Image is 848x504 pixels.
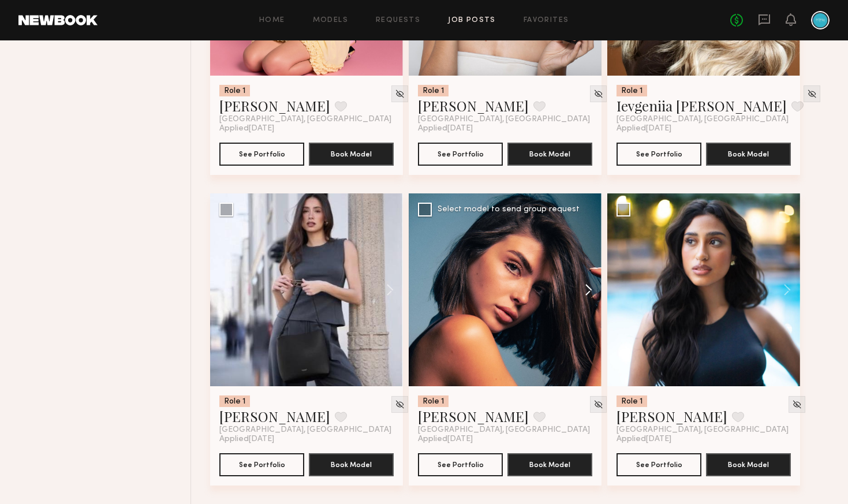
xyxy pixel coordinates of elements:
button: Book Model [309,143,394,166]
button: Book Model [507,143,592,166]
span: [GEOGRAPHIC_DATA], [GEOGRAPHIC_DATA] [617,115,789,124]
div: Applied [DATE] [219,124,394,133]
a: Job Posts [448,17,496,24]
button: See Portfolio [219,143,304,166]
img: Unhide Model [395,89,405,99]
img: Unhide Model [792,400,802,409]
button: See Portfolio [617,453,701,476]
div: Role 1 [418,85,449,96]
img: Unhide Model [593,89,603,99]
div: Role 1 [617,85,647,96]
a: Models [313,17,348,24]
a: [PERSON_NAME] [219,407,330,425]
a: Ievgeniia [PERSON_NAME] [617,96,787,115]
button: See Portfolio [219,453,304,476]
a: Book Model [309,148,394,158]
a: [PERSON_NAME] [617,407,727,425]
div: Applied [DATE] [418,435,592,444]
div: Role 1 [219,85,250,96]
div: Role 1 [617,395,647,407]
span: [GEOGRAPHIC_DATA], [GEOGRAPHIC_DATA] [418,115,590,124]
a: [PERSON_NAME] [418,407,529,425]
a: Favorites [524,17,569,24]
a: [PERSON_NAME] [219,96,330,115]
div: Applied [DATE] [617,124,791,133]
img: Unhide Model [807,89,817,99]
span: [GEOGRAPHIC_DATA], [GEOGRAPHIC_DATA] [617,425,789,435]
div: Select model to send group request [438,206,580,214]
span: [GEOGRAPHIC_DATA], [GEOGRAPHIC_DATA] [418,425,590,435]
a: Book Model [309,459,394,469]
button: Book Model [706,453,791,476]
a: Book Model [507,459,592,469]
button: Book Model [507,453,592,476]
button: See Portfolio [418,453,503,476]
a: Book Model [706,459,791,469]
div: Applied [DATE] [219,435,394,444]
button: See Portfolio [418,143,503,166]
img: Unhide Model [593,400,603,409]
div: Applied [DATE] [617,435,791,444]
span: [GEOGRAPHIC_DATA], [GEOGRAPHIC_DATA] [219,425,391,435]
button: See Portfolio [617,143,701,166]
img: Unhide Model [395,400,405,409]
span: [GEOGRAPHIC_DATA], [GEOGRAPHIC_DATA] [219,115,391,124]
div: Role 1 [219,395,250,407]
a: Home [259,17,285,24]
div: Applied [DATE] [418,124,592,133]
a: Book Model [706,148,791,158]
a: Requests [376,17,420,24]
div: Role 1 [418,395,449,407]
button: Book Model [309,453,394,476]
a: [PERSON_NAME] [418,96,529,115]
a: Book Model [507,148,592,158]
button: Book Model [706,143,791,166]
